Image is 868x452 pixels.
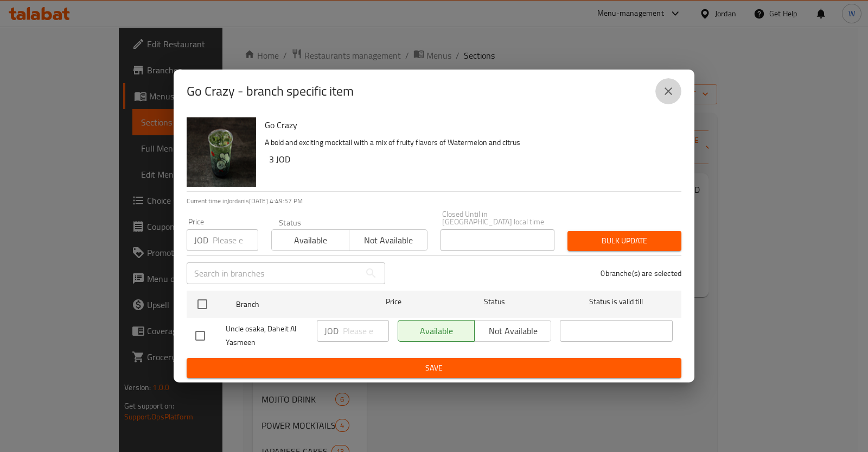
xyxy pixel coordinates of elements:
button: close [655,78,681,104]
input: Please enter price [343,320,389,342]
p: A bold and exciting mocktail with a mix of fruity flavors of Watermelon and citrus [265,136,673,149]
button: Not available [349,229,427,251]
span: Available [276,233,345,248]
h2: Go Crazy - branch specific item [187,83,354,100]
span: Not available [354,233,423,248]
p: JOD [324,324,339,337]
p: Current time in Jordan is [DATE] 4:49:57 PM [187,196,681,206]
button: Bulk update [567,231,681,251]
span: Save [195,361,673,375]
input: Please enter price [213,229,258,251]
span: Uncle osaka, Daheit Al Yasmeen [226,322,308,349]
button: Available [271,229,349,251]
span: Bulk update [576,234,673,248]
p: 0 branche(s) are selected [601,268,681,279]
p: JOD [194,234,208,247]
h6: Go Crazy [265,117,673,133]
input: Search in branches [187,262,360,284]
h6: 3 JOD [269,152,673,167]
button: Save [187,358,681,378]
span: Branch [236,298,349,311]
img: Go Crazy [187,117,256,187]
span: Price [358,295,430,309]
span: Status is valid till [560,295,673,309]
span: Status [438,295,551,309]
